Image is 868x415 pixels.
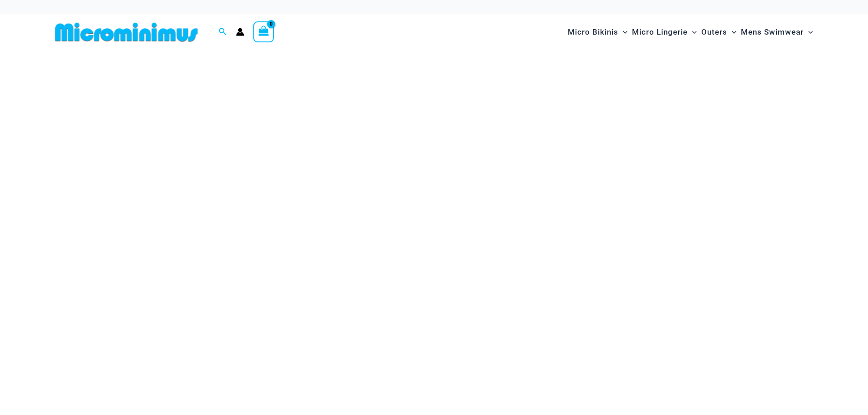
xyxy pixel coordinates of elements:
span: Menu Toggle [804,20,813,44]
span: Mens Swimwear [741,20,804,44]
img: MM SHOP LOGO FLAT [51,22,201,42]
span: Menu Toggle [688,20,697,44]
a: Micro LingerieMenu ToggleMenu Toggle [630,18,699,46]
span: Menu Toggle [618,20,627,44]
a: Micro BikinisMenu ToggleMenu Toggle [565,18,630,46]
a: OutersMenu ToggleMenu Toggle [699,18,739,46]
a: Mens SwimwearMenu ToggleMenu Toggle [739,18,815,46]
nav: Site Navigation [564,17,817,47]
a: View Shopping Cart, empty [253,21,274,42]
span: Menu Toggle [727,20,736,44]
span: Micro Lingerie [632,20,688,44]
a: Search icon link [219,26,227,38]
span: Outers [701,20,727,44]
span: Micro Bikinis [568,20,618,44]
a: Account icon link [236,28,244,36]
